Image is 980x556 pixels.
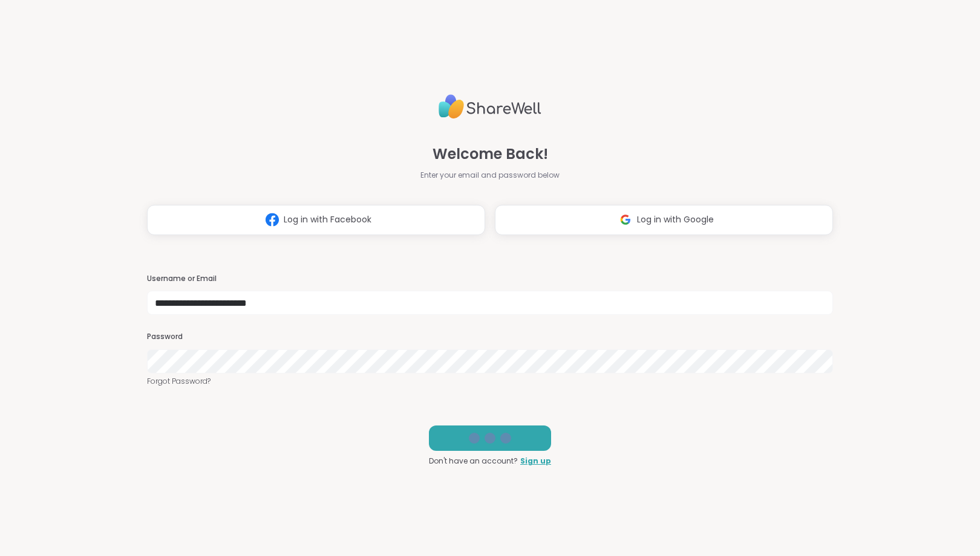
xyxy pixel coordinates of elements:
[147,376,833,387] a: Forgot Password?
[420,170,560,181] span: Enter your email and password below
[433,143,548,165] span: Welcome Back!
[147,332,833,342] h3: Password
[439,89,541,124] img: ShareWell Logo
[429,456,518,467] span: Don't have an account?
[520,456,551,467] a: Sign up
[147,274,833,284] h3: Username or Email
